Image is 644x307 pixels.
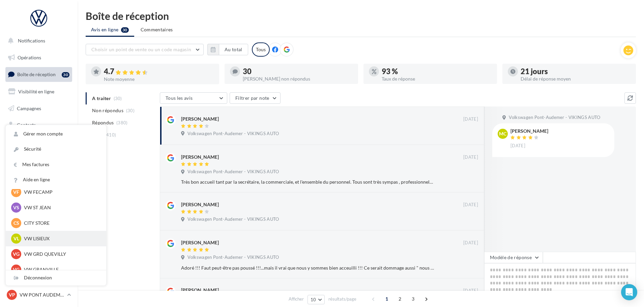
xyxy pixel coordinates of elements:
span: Commentaires [141,26,173,33]
span: [DATE] [463,116,478,122]
a: Calendrier [4,152,74,166]
span: Répondus [92,119,114,126]
span: CS [13,220,19,226]
div: [PERSON_NAME] [510,129,548,133]
div: Adoré !!! Faut peut-être pas poussé !!!...mais il vrai que nous y sommes bien acceuilli !!! Ce se... [181,265,434,271]
span: Choisir un point de vente ou un code magasin [91,47,191,52]
p: VW ST JEAN [24,204,98,211]
div: [PERSON_NAME] [181,201,219,208]
div: 30 [243,68,353,75]
span: [DATE] [510,143,525,149]
div: Open Intercom Messenger [621,284,637,300]
span: résultats/page [328,296,356,302]
span: Campagnes [17,105,41,111]
p: VW FECAMP [24,189,98,195]
span: VF [13,189,19,195]
div: 30 [62,72,69,78]
a: Visibilité en ligne [4,85,74,99]
a: Mes factures [6,157,106,172]
a: Campagnes DataOnDemand [4,191,74,211]
button: Filtrer par note [230,92,281,104]
a: Aide en ligne [6,172,106,187]
a: Sécurité [6,142,106,157]
span: 2 [394,294,405,304]
a: Médiathèque [4,135,74,149]
span: VL [13,235,19,242]
span: VP [9,291,15,298]
a: Contacts [4,118,74,132]
span: Volkswagen Pont-Audemer - VIKINGS AUTO [187,169,279,175]
div: Délai de réponse moyen [521,76,631,81]
p: VW GRD QUEVILLY [24,251,98,257]
span: (410) [105,132,116,137]
div: 93 % [382,68,492,75]
span: (380) [116,120,128,125]
button: Au total [219,44,248,55]
button: Notifications [4,34,71,48]
span: Opérations [18,55,41,60]
span: Volkswagen Pont-Audemer - VIKINGS AUTO [187,131,279,137]
span: 10 [311,297,316,302]
div: Déconnexion [6,270,106,285]
div: 21 jours [521,68,631,75]
div: Tous [252,42,270,57]
div: Taux de réponse [382,76,492,81]
button: 10 [308,295,325,304]
p: VW LISIEUX [24,235,98,242]
span: (30) [126,108,135,113]
span: [DATE] [463,202,478,208]
span: Tous les avis [166,95,193,101]
button: Au total [207,44,248,55]
span: VG [13,266,20,273]
button: Choisir un point de vente ou un code magasin [86,44,204,55]
div: [PERSON_NAME] [181,116,219,122]
span: Non répondus [92,107,123,114]
span: [DATE] [463,154,478,160]
div: Boîte de réception [86,11,636,21]
p: CITY STORE [24,220,98,226]
span: Boîte de réception [17,71,56,77]
span: Afficher [289,296,304,302]
span: Volkswagen Pont-Audemer - VIKINGS AUTO [187,254,279,260]
span: Volkswagen Pont-Audemer - VIKINGS AUTO [187,216,279,222]
button: Modèle de réponse [484,252,543,263]
a: Gérer mon compte [6,126,106,142]
div: Note moyenne [104,77,214,82]
p: VW PONT AUDEMER [20,291,64,298]
div: 4.7 [104,68,214,75]
p: VW GRANVILLE [24,266,98,273]
a: Opérations [4,51,74,65]
span: VS [13,204,19,211]
span: Notifications [18,38,45,43]
a: Boîte de réception30 [4,67,74,82]
span: Volkswagen Pont-Audemer - VIKINGS AUTO [509,115,600,121]
a: PLV et print personnalisable [4,168,74,188]
span: MC [499,130,506,137]
a: Campagnes [4,101,74,116]
span: 3 [408,294,418,304]
div: [PERSON_NAME] [181,287,219,294]
div: [PERSON_NAME] non répondus [243,76,353,81]
span: [DATE] [463,240,478,246]
div: [PERSON_NAME] [181,239,219,246]
div: [PERSON_NAME] [181,154,219,160]
span: [DATE] [463,288,478,294]
a: VP VW PONT AUDEMER [5,288,72,301]
span: VG [13,251,20,257]
span: Contacts [17,122,36,128]
span: Visibilité en ligne [18,89,54,94]
span: 1 [381,294,392,304]
div: Très bon accueil tant par la secrétaire, la commerciale, et l'ensemble du personnel. Tous sont tr... [181,179,434,185]
button: Tous les avis [160,92,227,104]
